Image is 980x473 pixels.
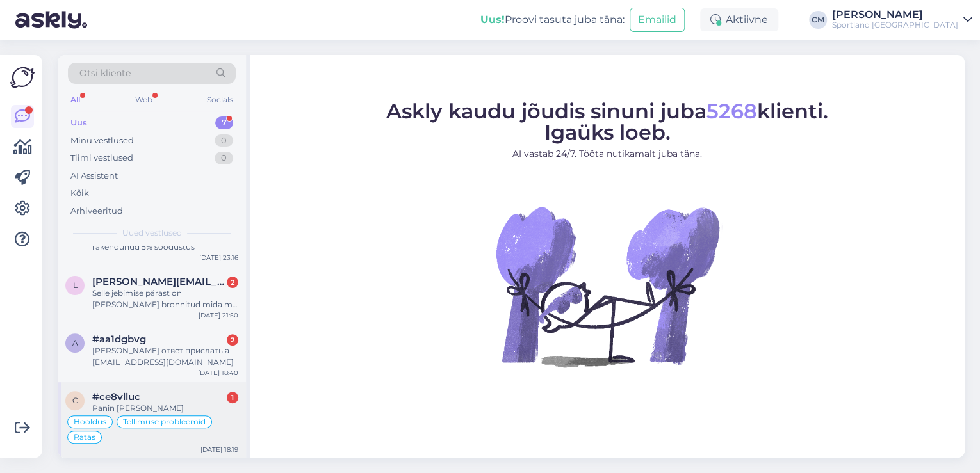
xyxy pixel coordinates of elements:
[199,253,238,262] div: [DATE] 23:16
[92,276,225,287] span: lauri.laurits@gmail.com
[630,8,685,32] button: Emailid
[480,13,505,26] b: Uus!
[198,368,238,378] div: [DATE] 18:40
[386,99,828,145] span: Askly kaudu jõudis sinuni juba klienti. Igaüks loeb.
[70,205,123,218] div: Arhiveeritud
[227,334,238,346] div: 2
[832,10,958,20] div: [PERSON_NAME]
[70,187,89,200] div: Kõik
[215,116,233,129] div: 7
[199,310,238,320] div: [DATE] 21:50
[74,433,95,441] span: Ratas
[72,396,78,405] span: c
[92,345,238,368] div: [PERSON_NAME] ответ прислать а [EMAIL_ADDRESS][DOMAIN_NAME]
[227,392,238,403] div: 1
[227,277,238,288] div: 2
[200,445,238,454] div: [DATE] 18:19
[215,134,233,147] div: 0
[92,391,140,403] span: #ce8vlluc
[70,134,134,147] div: Minu vestlused
[70,170,118,182] div: AI Assistent
[122,227,182,239] span: Uued vestlused
[133,92,155,108] div: Web
[72,338,78,348] span: a
[73,280,78,290] span: l
[700,8,778,31] div: Aktiivne
[70,116,87,129] div: Uus
[92,287,238,310] div: Selle jebimise pärast on [PERSON_NAME] bronnitud mida ma osta tahtsin ..kauaks see [PERSON_NAME] ...
[480,12,625,28] div: Proovi tasuta juba täna:
[809,11,827,29] div: CM
[79,67,131,80] span: Otsi kliente
[10,65,35,90] img: Askly Logo
[123,418,206,426] span: Tellimuse probleemid
[70,152,133,164] div: Tiimi vestlused
[74,418,106,426] span: Hooldus
[492,171,723,401] img: No Chat active
[386,147,828,161] p: AI vastab 24/7. Tööta nutikamalt juba täna.
[832,10,972,30] a: [PERSON_NAME]Sportland [GEOGRAPHIC_DATA]
[68,92,83,108] div: All
[832,20,958,30] div: Sportland [GEOGRAPHIC_DATA]
[92,403,238,414] div: Panin [PERSON_NAME]
[204,92,236,108] div: Socials
[92,333,146,345] span: #aa1dgbvg
[706,99,757,124] span: 5268
[215,152,233,164] div: 0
